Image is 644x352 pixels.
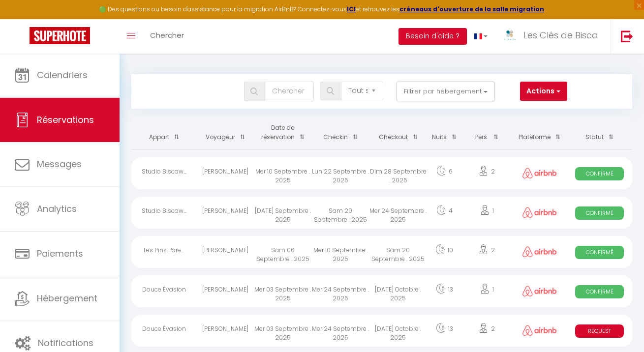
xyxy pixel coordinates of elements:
a: Chercher [143,19,191,54]
th: Sort by checkin [311,116,369,149]
button: Ouvrir le widget de chat LiveChat [8,4,37,33]
button: Actions [520,82,567,101]
input: Chercher [265,82,314,101]
th: Sort by nights [427,116,462,149]
a: ... Les Clés de Bisca [495,19,611,54]
img: ... [502,28,517,43]
iframe: Chat [602,308,637,345]
button: Filtrer par hébergement [397,82,495,101]
span: Calendriers [37,69,88,81]
th: Sort by rentals [131,116,196,149]
img: Super Booking [30,27,90,44]
a: créneaux d'ouverture de la salle migration [399,5,544,13]
span: Analytics [37,203,77,215]
span: Paiements [37,247,83,260]
th: Sort by guest [196,116,254,149]
button: Besoin d'aide ? [399,28,467,45]
span: Les Clés de Bisca [523,29,598,41]
th: Sort by status [567,116,632,149]
span: Notifications [38,337,93,349]
img: logout [621,30,633,42]
th: Sort by booking date [254,116,311,149]
th: Sort by channel [512,116,567,149]
th: Sort by people [462,116,512,149]
a: ICI [347,5,356,13]
span: Messages [37,158,82,170]
th: Sort by checkout [369,116,427,149]
span: Chercher [150,30,184,40]
span: Réservations [37,114,94,126]
span: Hébergement [37,292,97,304]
